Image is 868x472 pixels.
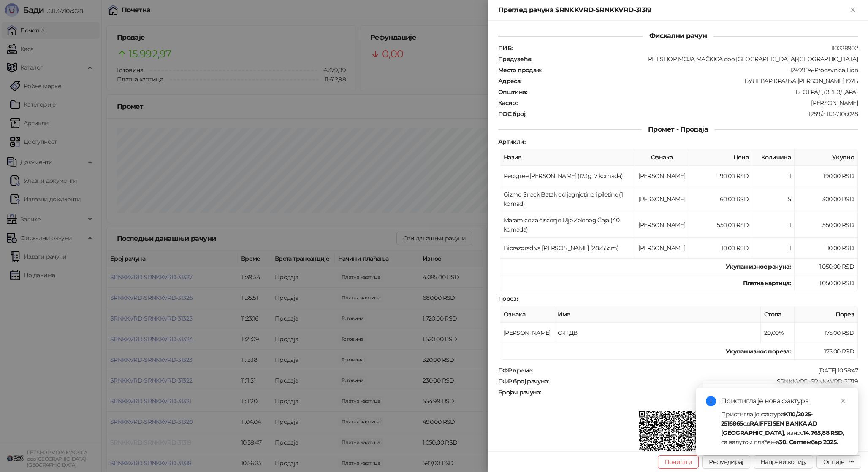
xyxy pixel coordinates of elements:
[689,186,752,212] td: 60,00 RSD
[498,44,512,52] strong: ПИБ :
[803,429,843,437] strong: 14.765,88 RSD
[721,410,848,447] div: Пристигла је фактура од , износ , са валутом плаћања
[721,420,817,437] strong: RAIFFEISEN BANKA AD [GEOGRAPHIC_DATA]
[500,212,635,238] td: Maramice za čišćenje Ulje Zelenog Čaja (40 komada)
[795,212,858,238] td: 550,00 RSD
[522,77,859,85] div: БУЛЕВАР КРАЉА [PERSON_NAME] 197Б
[528,88,859,96] div: БЕОГРАД (ЗВЕЗДАРА)
[752,149,795,166] th: Количина
[641,125,715,133] span: Промет - Продаја
[823,458,844,466] div: Опције
[795,275,858,291] td: 1.050,00 RSD
[752,238,795,259] td: 1
[500,306,554,323] th: Ознака
[795,323,858,343] td: 175,00 RSD
[761,323,795,343] td: 20,00%
[689,166,752,186] td: 190,00 RSD
[498,99,517,107] strong: Касир :
[498,5,848,15] div: Преглед рачуна SRNKKVRD-SRNKKVRD-31319
[840,398,846,404] span: close
[726,348,791,355] strong: Укупан износ пореза:
[838,396,848,405] a: Close
[743,279,791,287] strong: Платна картица :
[706,396,716,406] span: info-circle
[534,367,859,374] div: [DATE] 10:58:47
[498,388,541,396] strong: Бројач рачуна :
[726,263,791,270] strong: Укупан износ рачуна :
[542,388,859,396] div: 31121/31319ПП
[760,458,806,466] span: Направи копију
[635,238,689,259] td: [PERSON_NAME]
[689,212,752,238] td: 550,00 RSD
[498,55,532,63] strong: Предузеће :
[752,212,795,238] td: 1
[498,66,542,74] strong: Место продаје :
[513,44,859,52] div: 110228902
[498,88,527,96] strong: Општина :
[498,295,518,302] strong: Порез :
[635,149,689,166] th: Ознака
[498,367,533,374] strong: ПФР време :
[500,186,635,212] td: Gizmo Snack Batak od jagnjetine i piletine (1 komad)
[500,323,554,343] td: [PERSON_NAME]
[702,455,750,469] button: Рефундирај
[689,149,752,166] th: Цена
[658,455,699,469] button: Поништи
[550,378,859,385] div: SRNKKVRD-SRNKKVRD-31319
[643,32,713,40] span: Фискални рачун
[721,410,813,427] strong: K110/2025-2516865
[816,455,861,469] button: Опције
[752,166,795,186] td: 1
[543,66,859,74] div: 1249994-Prodavnica Lion
[498,138,525,146] strong: Артикли :
[779,438,838,446] strong: 30. Септембар 2025.
[689,238,752,259] td: 10,00 RSD
[795,238,858,259] td: 10,00 RSD
[795,259,858,275] td: 1.050,00 RSD
[761,306,795,323] th: Стопа
[527,110,859,118] div: 1289/3.11.3-710c028
[500,149,635,166] th: Назив
[635,186,689,212] td: [PERSON_NAME]
[635,166,689,186] td: [PERSON_NAME]
[795,186,858,212] td: 300,00 RSD
[795,149,858,166] th: Укупно
[498,77,521,85] strong: Адреса :
[795,306,858,323] th: Порез
[554,323,761,343] td: О-ПДВ
[848,5,858,15] button: Close
[498,110,526,118] strong: ПОС број :
[754,455,813,469] button: Направи копију
[795,343,858,360] td: 175,00 RSD
[498,378,549,385] strong: ПФР број рачуна :
[554,306,761,323] th: Име
[635,212,689,238] td: [PERSON_NAME]
[500,166,635,186] td: Pedigree [PERSON_NAME] (123g, 7 komada)
[721,396,848,406] div: Пристигла је нова фактура
[795,166,858,186] td: 190,00 RSD
[518,99,859,107] div: [PERSON_NAME]
[533,55,859,63] div: PET SHOP MOJA MAČKICA doo [GEOGRAPHIC_DATA]-[GEOGRAPHIC_DATA]
[752,186,795,212] td: 5
[500,238,635,259] td: Biorazgradiva [PERSON_NAME] (28x55cm)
